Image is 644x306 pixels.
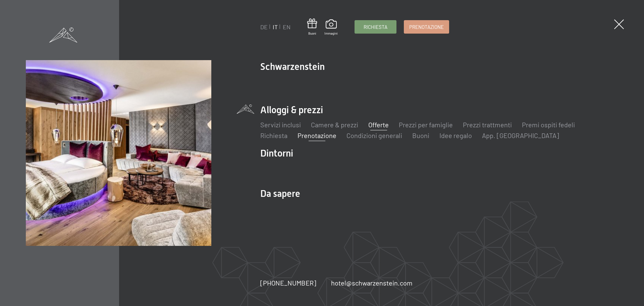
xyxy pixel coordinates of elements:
a: Servizi inclusi [260,121,301,129]
a: DE [260,23,268,31]
a: EN [283,23,290,31]
a: hotel@schwarzenstein.com [331,278,413,288]
a: Offerte [368,121,389,129]
a: Premi ospiti fedeli [522,121,575,129]
a: Condizioni generali [346,131,402,139]
a: IT [273,23,278,31]
a: Buoni [412,131,429,139]
a: [PHONE_NUMBER] [260,278,316,288]
a: Prezzi trattmenti [463,121,512,129]
span: [PHONE_NUMBER] [260,279,316,287]
a: Camere & prezzi [311,121,358,129]
span: Richiesta [364,24,387,31]
span: Buoni [307,31,317,36]
a: Prenotazione [298,131,336,139]
a: Buoni [307,18,317,36]
a: App. [GEOGRAPHIC_DATA] [482,131,559,139]
span: Immagini [324,31,338,36]
a: Prezzi per famiglie [399,121,453,129]
a: Richiesta [355,20,396,33]
a: Idee regalo [439,131,472,139]
span: Prenotazione [409,24,444,31]
a: Richiesta [260,131,287,139]
a: Immagini [324,19,338,36]
a: Prenotazione [404,20,449,33]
